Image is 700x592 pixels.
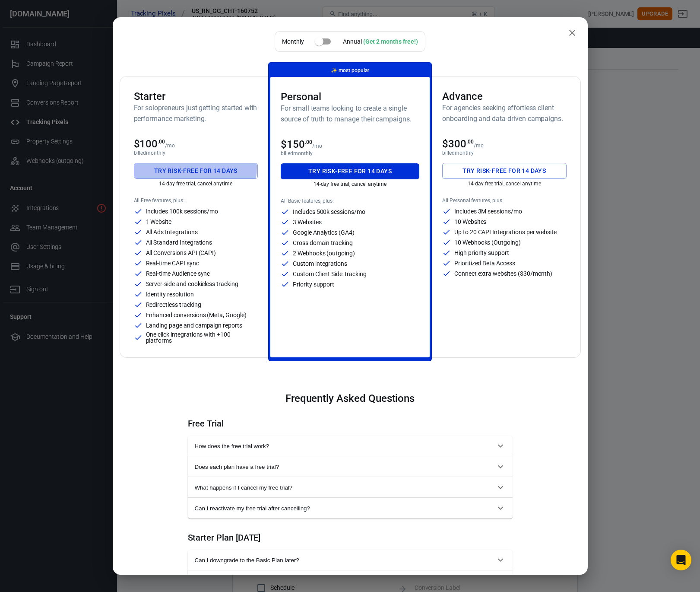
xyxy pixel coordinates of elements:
[454,271,552,277] p: Connect extra websites ($30/month)
[454,219,486,225] p: 10 Websites
[305,139,312,145] sup: .00
[331,66,369,75] p: most popular
[188,392,513,404] h3: Frequently Asked Questions
[343,37,418,46] div: Annual
[454,239,521,245] p: 10 Webhooks (Outgoing)
[134,138,165,150] span: $100
[312,143,322,149] p: /mo
[281,138,312,150] span: $150
[146,250,216,256] p: All Conversions API (CAPI)
[146,322,242,328] p: Landing page and campaign reports
[282,37,304,46] p: Monthly
[195,464,495,470] span: Does each plan have a free trial?
[293,261,347,267] p: Custom integrations
[331,67,337,73] span: magic
[188,532,513,543] h4: Starter Plan [DATE]
[195,484,495,491] span: What happens if I cancel my free trial?
[442,163,567,179] button: Try risk-free for 14 days
[146,229,198,235] p: All Ads Integrations
[281,163,419,179] button: Try risk-free for 14 days
[134,181,258,187] p: 14-day free trial, cancel anytime
[293,250,355,256] p: 2 Webhooks (outgoing)
[293,281,334,287] p: Priority support
[442,197,567,204] p: All Personal features, plus:
[134,102,258,124] h6: For solopreneurs just getting started with performance marketing.
[188,498,513,519] button: Can I reactivate my free trial after cancelling?
[165,143,175,149] p: /mo
[281,91,419,103] h3: Personal
[442,150,567,156] p: billed monthly
[474,143,484,149] p: /mo
[188,436,513,456] button: How does the free trial work?
[363,38,418,45] div: (Get 2 months free!)
[442,181,567,187] p: 14-day free trial, cancel anytime
[454,250,509,256] p: High priority support
[281,103,419,124] h6: For small teams looking to create a single source of truth to manage their campaigns.
[466,139,474,145] sup: .00
[134,90,258,102] h3: Starter
[146,302,201,308] p: Redirectless tracking
[281,150,419,156] p: billed monthly
[293,209,365,215] p: Includes 500k sessions/mo
[293,219,322,225] p: 3 Websites
[188,418,513,429] h4: Free Trial
[146,208,219,214] p: Includes 100k sessions/mo
[195,505,495,512] span: Can I reactivate my free trial after cancelling?
[454,208,522,214] p: Includes 3M sessions/mo
[442,90,567,102] h3: Advance
[442,138,474,150] span: $300
[134,150,258,156] p: billed monthly
[146,312,247,318] p: Enhanced conversions (Meta, Google)
[293,229,355,236] p: Google Analytics (GA4)
[146,219,172,225] p: 1 Website
[564,24,581,41] button: close
[195,557,495,563] span: Can I downgrade to the Basic Plan later?
[671,550,691,570] div: Open Intercom Messenger
[442,102,567,124] h6: For agencies seeking effortless client onboarding and data-driven campaigns.
[454,260,515,266] p: Prioritized Beta Access
[281,181,419,187] p: 14-day free trial, cancel anytime
[146,271,210,277] p: Real-time Audience sync
[134,163,258,179] button: Try risk-free for 14 days
[293,271,367,277] p: Custom Client Side Tracking
[134,197,258,204] p: All Free features, plus:
[188,456,513,477] button: Does each plan have a free trial?
[188,477,513,498] button: What happens if I cancel my free trial?
[146,260,199,266] p: Real-time CAPI sync
[146,331,258,344] p: One click integrations with +100 platforms
[195,443,495,449] span: How does the free trial work?
[146,239,212,245] p: All Standard Integrations
[146,291,194,297] p: Identity resolution
[188,550,513,570] button: Can I downgrade to the Basic Plan later?
[146,281,238,287] p: Server-side and cookieless tracking
[188,570,513,591] button: Why can't I upgrade to the Starter Plan?
[293,240,353,246] p: Cross domain tracking
[454,229,557,235] p: Up to 20 CAPI Integrations per website
[158,139,165,145] sup: .00
[281,198,419,204] p: All Basic features, plus:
